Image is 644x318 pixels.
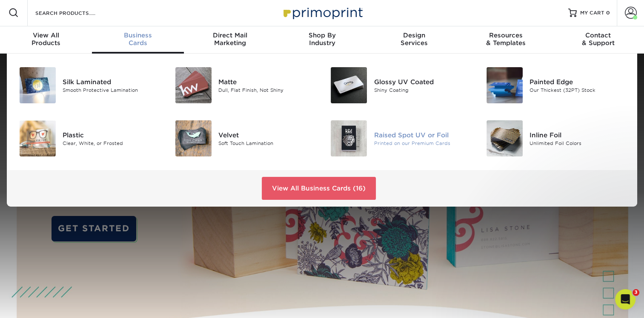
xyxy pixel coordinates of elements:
[580,9,604,17] span: MY CART
[218,130,316,139] div: Velvet
[552,26,644,54] a: Contact& Support
[92,31,184,47] div: Cards
[17,64,160,107] a: Silk Laminated Business Cards Silk Laminated Smooth Protective Lamination
[484,64,627,107] a: Painted Edge Business Cards Painted Edge Our Thickest (32PT) Stock
[552,31,644,39] span: Contact
[173,64,316,107] a: Matte Business Cards Matte Dull, Flat Finish, Not Shiny
[331,67,367,103] img: Glossy UV Coated Business Cards
[175,120,212,156] img: Velvet Business Cards
[530,130,627,139] div: Inline Foil
[530,139,627,147] div: Unlimited Foil Colors
[329,117,472,160] a: Raised Spot UV or Foil Business Cards Raised Spot UV or Foil Printed on our Premium Cards
[17,117,160,160] a: Plastic Business Cards Plastic Clear, White, or Frosted
[63,86,160,94] div: Smooth Protective Lamination
[484,117,627,160] a: Inline Foil Business Cards Inline Foil Unlimited Foil Colors
[331,120,367,156] img: Raised Spot UV or Foil Business Cards
[374,130,471,139] div: Raised Spot UV or Foil
[487,67,523,103] img: Painted Edge Business Cards
[280,3,365,22] img: Primoprint
[92,26,184,54] a: BusinessCards
[552,31,644,47] div: & Support
[218,86,316,94] div: Dull, Flat Finish, Not Shiny
[173,117,316,160] a: Velvet Business Cards Velvet Soft Touch Lamination
[606,10,610,16] span: 0
[184,31,276,39] span: Direct Mail
[34,8,117,18] input: SEARCH PRODUCTS.....
[92,31,184,39] span: Business
[374,139,471,147] div: Printed on our Premium Cards
[276,31,368,39] span: Shop By
[615,289,635,309] iframe: Intercom live chat
[460,26,552,54] a: Resources& Templates
[175,67,212,103] img: Matte Business Cards
[20,120,56,156] img: Plastic Business Cards
[184,26,276,54] a: Direct MailMarketing
[530,77,627,86] div: Painted Edge
[276,31,368,47] div: Industry
[460,31,552,47] div: & Templates
[276,26,368,54] a: Shop ByIndustry
[460,31,552,39] span: Resources
[63,77,160,86] div: Silk Laminated
[63,130,160,139] div: Plastic
[218,139,316,147] div: Soft Touch Lamination
[368,31,460,47] div: Services
[262,177,376,200] a: View All Business Cards (16)
[487,120,523,156] img: Inline Foil Business Cards
[374,77,471,86] div: Glossy UV Coated
[20,67,56,103] img: Silk Laminated Business Cards
[184,31,276,47] div: Marketing
[374,86,471,94] div: Shiny Coating
[329,64,472,107] a: Glossy UV Coated Business Cards Glossy UV Coated Shiny Coating
[63,139,160,147] div: Clear, White, or Frosted
[368,26,460,54] a: DesignServices
[368,31,460,39] span: Design
[633,289,639,296] span: 3
[218,77,316,86] div: Matte
[530,86,627,94] div: Our Thickest (32PT) Stock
